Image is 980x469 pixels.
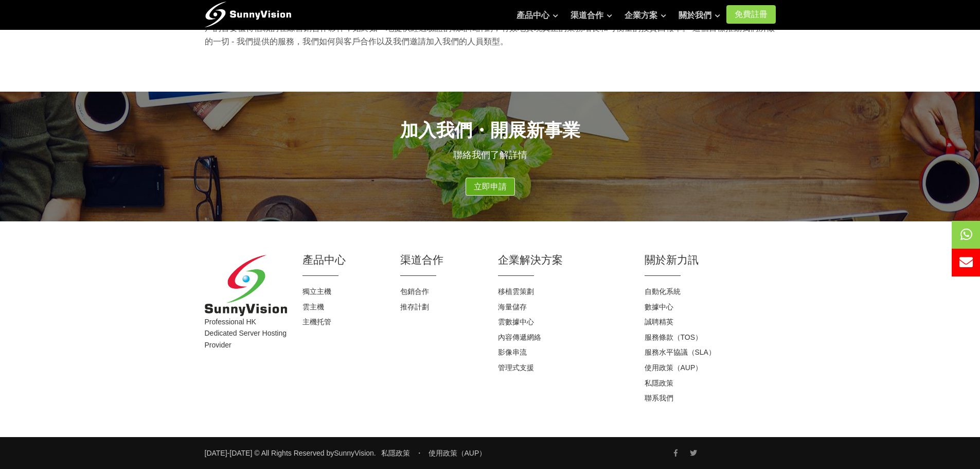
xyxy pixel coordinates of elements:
a: 私隱政策 [645,379,673,387]
a: 雲主機 [302,303,324,311]
a: 渠道合作 [571,5,612,26]
a: 雲數據中心 [498,318,534,326]
a: 企業方案 [625,5,666,26]
small: [DATE]-[DATE] © All Rights Reserved by . [205,447,376,459]
span: ・ [416,449,423,457]
a: 移植雲策劃 [498,287,534,296]
h2: 企業解決方案 [498,252,629,267]
a: 關於我們 [679,5,720,26]
a: 聯系我們 [645,394,673,402]
h2: 渠道合作 [400,252,483,267]
a: SunnyVision [334,449,374,457]
h2: 關於新力訊 [645,252,776,267]
a: 數據中心 [645,303,673,311]
a: 服務水平協議（SLA） [645,348,716,356]
a: 立即申請 [466,178,515,196]
a: 誠聘精英 [645,318,673,326]
a: 影像串流 [498,348,527,356]
a: 主機托管 [302,318,331,326]
p: 聯絡我們了解詳情 [205,148,776,162]
a: 產品中心 [516,5,558,26]
img: SunnyVision Limited [205,255,287,316]
a: 自動化系統 [645,287,681,296]
a: 海量儲存 [498,303,527,311]
a: 獨立主機 [302,287,331,296]
a: 使用政策（AUP） [645,363,703,372]
a: 服務條款（TOS） [645,333,703,341]
a: 推存計劃 [400,303,429,311]
div: Professional HK Dedicated Server Hosting Provider [197,255,295,406]
a: 私隱政策 [381,449,410,457]
a: 管理式支援 [498,363,534,372]
a: 使用政策（AUP） [429,449,487,457]
h2: 產品中心 [302,252,385,267]
a: 免費註冊 [726,5,776,24]
a: 內容傳遞網絡 [498,333,541,341]
a: 包銷合作 [400,287,429,296]
h2: 加入我們・開展新事業 [205,117,776,143]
